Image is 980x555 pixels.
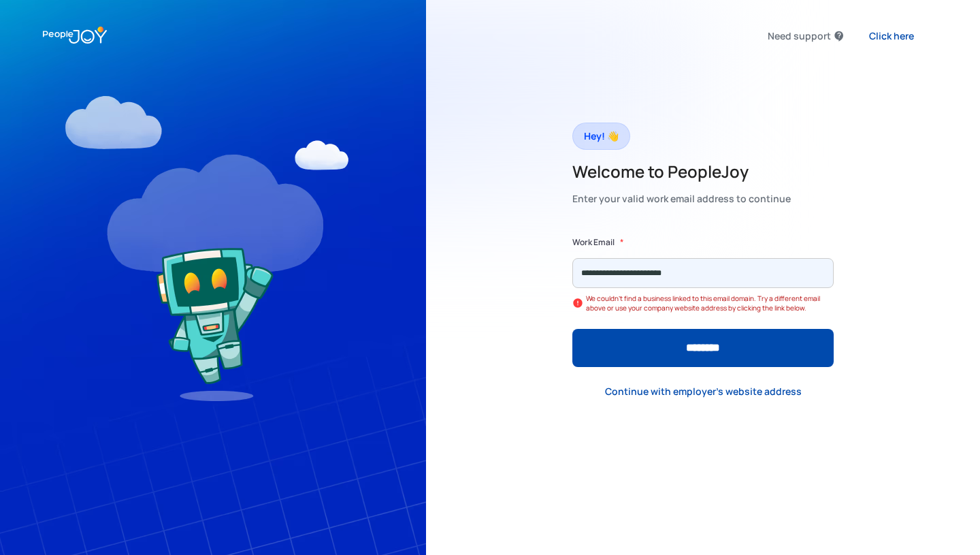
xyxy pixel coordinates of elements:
[594,377,813,405] a: Continue with employer's website address
[605,385,802,398] div: Continue with employer's website address
[768,27,831,46] div: Need support
[869,29,914,43] div: Click here
[572,161,791,183] h2: Welcome to PeopleJoy
[584,127,619,146] div: Hey! 👋
[586,294,834,313] div: We couldn't find a business linked to this email domain. Try a different email above or use your ...
[858,22,925,50] a: Click here
[572,189,791,208] div: Enter your valid work email address to continue
[572,236,615,249] label: Work Email
[572,236,834,367] form: Form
